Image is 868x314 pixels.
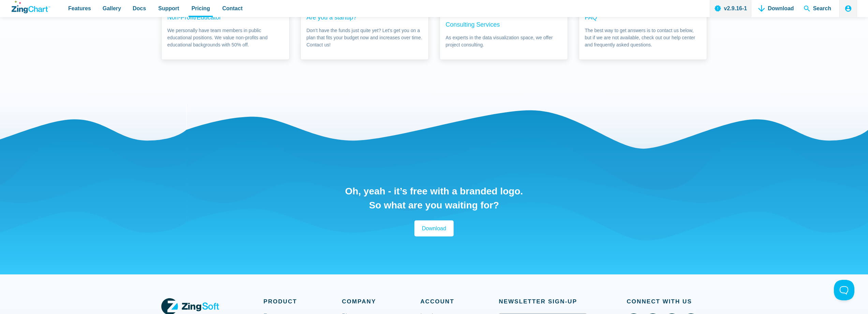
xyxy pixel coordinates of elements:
[222,4,243,13] span: Contact
[133,4,146,13] span: Docs
[422,224,446,233] span: Download
[307,27,423,49] span: Don’t have the funds just quite yet? Let's get you on a plan that fits your budget now and increa...
[345,185,523,197] h2: Oh, yeah - it’s free with a branded logo.
[68,4,91,13] span: Features
[158,4,179,13] span: Support
[369,199,499,211] strong: So what are you waiting for?
[167,27,283,49] span: We personally have team members in public educational positions. We value non-profits and educati...
[12,1,50,13] a: ZingChart Logo. Click to return to the homepage
[585,27,701,49] span: The best way to get answers is to contact us below, but if we are not available, check out our he...
[446,34,562,49] span: As experts in the data visualization space, we offer project consulting.
[834,280,854,300] iframe: Toggle Customer Support
[414,220,454,236] a: Download
[446,21,500,28] a: Consulting Services
[103,4,121,13] span: Gallery
[307,14,357,21] a: Are you a startup?
[191,4,210,13] span: Pricing
[585,14,597,21] a: FAQ
[167,14,221,21] a: Non-Profit/Educator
